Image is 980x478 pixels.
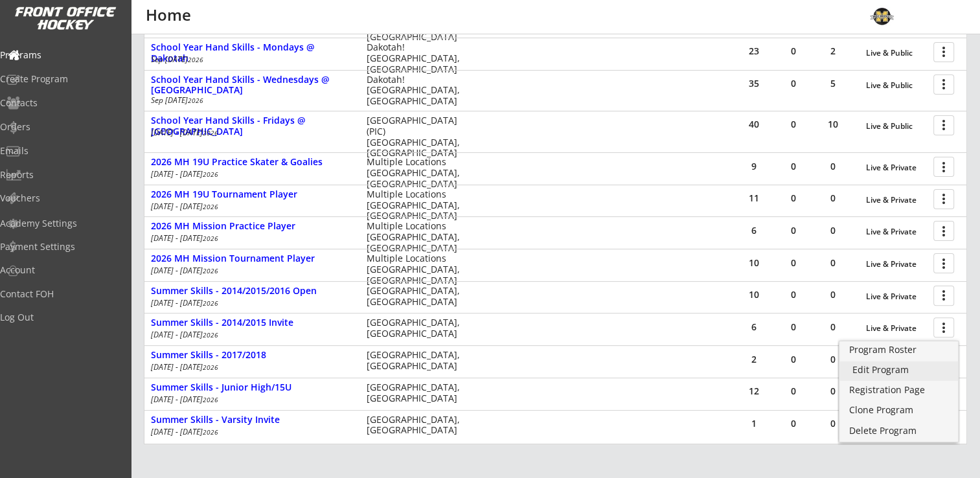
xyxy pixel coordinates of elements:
div: 0 [814,355,852,364]
div: Summer Skills - Varsity Invite [151,415,353,426]
div: Clone Program [849,405,948,415]
div: Multiple Locations [GEOGRAPHIC_DATA], [GEOGRAPHIC_DATA] [367,221,468,253]
div: Live & Private [866,196,927,205]
div: 6 [735,226,773,235]
div: Dakotah! [GEOGRAPHIC_DATA], [GEOGRAPHIC_DATA] [367,74,468,107]
div: 0 [774,355,813,364]
div: 5 [814,79,852,88]
div: [GEOGRAPHIC_DATA], [GEOGRAPHIC_DATA] [367,415,468,437]
div: School Year Hand Skills - Mondays @ Dakotah [151,42,353,64]
div: Live & Private [866,163,927,172]
em: 2026 [203,330,218,339]
div: 10 [735,258,773,267]
div: Multiple Locations [GEOGRAPHIC_DATA], [GEOGRAPHIC_DATA] [367,157,468,189]
div: 35 [735,79,773,88]
a: Edit Program [839,361,958,381]
div: 0 [774,162,813,171]
button: more_vert [933,115,954,135]
div: Live & Private [866,260,927,269]
div: Dakotah! [GEOGRAPHIC_DATA], [GEOGRAPHIC_DATA] [367,42,468,74]
a: Registration Page [839,381,958,401]
div: [GEOGRAPHIC_DATA], [GEOGRAPHIC_DATA] [367,286,468,308]
div: 2 [814,47,852,56]
div: Live & Public [866,122,927,131]
div: 12 [735,387,773,396]
div: 0 [774,120,813,129]
div: School Year Hand Skills - Fridays @ [GEOGRAPHIC_DATA] [151,115,353,137]
em: 2026 [203,170,218,179]
em: 2026 [203,363,218,372]
div: 0 [774,258,813,267]
div: 10 [814,120,852,129]
div: [DATE] - [DATE] [151,299,349,307]
div: [DATE] - [DATE] [151,234,349,242]
div: Summer Skills - 2014/2015/2016 Open [151,286,353,297]
div: [DATE] - [DATE] [151,129,349,137]
div: [GEOGRAPHIC_DATA], [GEOGRAPHIC_DATA] [367,317,468,339]
em: 2026 [203,427,218,437]
div: 23 [735,47,773,56]
button: more_vert [933,317,954,337]
div: 10 [735,290,773,299]
em: 2026 [203,266,218,275]
button: more_vert [933,286,954,306]
div: 2026 MH Mission Practice Player [151,221,353,232]
div: Live & Private [866,292,927,301]
div: 2026 MH 19U Practice Skater & Goalies [151,157,353,168]
div: 40 [735,120,773,129]
div: 2026 MH Mission Tournament Player [151,253,353,264]
div: 2 [735,355,773,364]
div: 0 [774,387,813,396]
button: more_vert [933,189,954,209]
em: 2026 [188,96,203,105]
div: Live & Private [866,227,927,236]
div: [DATE] - [DATE] [151,267,349,275]
div: Registration Page [849,385,948,394]
div: 0 [814,290,852,299]
div: School Year Hand Skills - Wednesdays @ [GEOGRAPHIC_DATA] [151,74,353,97]
div: [DATE] - [DATE] [151,170,349,178]
div: [GEOGRAPHIC_DATA] (PIC) [GEOGRAPHIC_DATA], [GEOGRAPHIC_DATA] [367,115,468,159]
em: 2026 [203,299,218,308]
div: 0 [774,226,813,235]
div: 6 [735,323,773,332]
div: Program Roster [849,345,948,354]
div: 0 [774,79,813,88]
div: [DATE] - [DATE] [151,363,349,371]
em: 2026 [188,55,203,64]
div: 2026 MH 19U Tournament Player [151,189,353,200]
a: Program Roster [839,341,958,361]
div: 1 [735,419,773,428]
div: 0 [774,194,813,203]
div: 0 [814,387,852,396]
div: [DATE] - [DATE] [151,203,349,211]
div: 0 [774,323,813,332]
div: [DATE] - [DATE] [151,428,349,436]
em: 2026 [203,202,218,211]
div: Summer Skills - Junior High/15U [151,382,353,393]
button: more_vert [933,253,954,273]
div: Multiple Locations [GEOGRAPHIC_DATA], [GEOGRAPHIC_DATA] [367,189,468,222]
div: 0 [814,162,852,171]
div: Multiple Locations [GEOGRAPHIC_DATA], [GEOGRAPHIC_DATA] [367,253,468,286]
div: 0 [774,419,813,428]
div: 0 [774,47,813,56]
div: Delete Program [849,426,948,435]
em: 2026 [203,128,218,137]
div: 9 [735,162,773,171]
button: more_vert [933,221,954,241]
button: more_vert [933,42,954,62]
div: [DATE] - [DATE] [151,331,349,339]
div: Sep [DATE] [151,97,349,104]
div: 0 [814,226,852,235]
div: Sep [DATE] [151,56,349,63]
div: Live & Private [866,324,927,333]
div: Live & Public [866,49,927,58]
div: 0 [814,323,852,332]
button: more_vert [933,157,954,177]
button: more_vert [933,74,954,95]
div: Edit Program [852,365,945,374]
div: Summer Skills - 2017/2018 [151,350,353,361]
div: [GEOGRAPHIC_DATA], [GEOGRAPHIC_DATA] [367,350,468,372]
div: [DATE] - [DATE] [151,396,349,404]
